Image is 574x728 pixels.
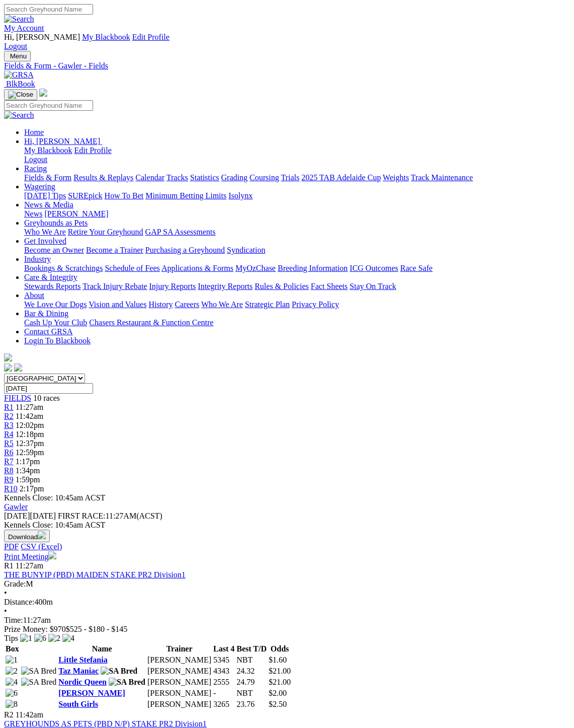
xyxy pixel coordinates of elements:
button: Toggle navigation [4,51,31,61]
img: GRSA [4,70,34,80]
a: Logout [4,42,27,50]
a: R5 [4,439,14,448]
a: Taz Maniac [58,667,99,675]
a: Cash Up Your Club [24,318,87,327]
img: 1 [6,656,18,665]
span: R1 [4,403,14,411]
span: 12:59pm [16,448,44,457]
a: Vision and Values [89,300,146,309]
img: download.svg [38,531,46,539]
a: [PERSON_NAME] [44,209,108,218]
th: Trainer [147,644,212,654]
span: $2.00 [269,689,287,697]
th: Odds [268,644,291,654]
span: Time: [4,616,23,624]
div: Bar & Dining [24,318,570,327]
td: 4343 [213,666,235,676]
div: 400m [4,598,570,607]
span: Distance: [4,598,34,606]
div: Download [4,542,570,551]
div: Hi, [PERSON_NAME] [24,146,570,164]
a: Track Maintenance [411,173,473,182]
div: Get Involved [24,246,570,255]
a: Trials [281,173,299,182]
img: 4 [62,634,74,643]
a: R3 [4,421,14,429]
a: Isolynx [228,191,253,200]
span: Hi, [PERSON_NAME] [4,33,80,41]
a: GAP SA Assessments [145,228,216,236]
td: [PERSON_NAME] [147,688,212,698]
span: R9 [4,475,14,484]
td: 24.79 [236,677,267,687]
input: Select date [4,383,93,394]
button: Toggle navigation [4,89,37,100]
img: 2 [48,634,60,643]
td: - [213,688,235,698]
img: 1 [20,634,32,643]
a: News & Media [24,200,73,209]
div: Prize Money: $970 [4,625,570,634]
img: facebook.svg [4,363,12,372]
img: SA Bred [21,667,57,676]
a: ICG Outcomes [350,264,398,272]
span: 2:17pm [20,484,44,493]
a: Applications & Forms [161,264,233,272]
a: [PERSON_NAME] [58,689,125,697]
img: Search [4,111,34,120]
a: Calendar [135,173,165,182]
a: Wagering [24,182,55,191]
img: logo-grsa-white.png [39,89,47,97]
a: R6 [4,448,14,457]
span: BlkBook [6,80,35,88]
span: 11:42am [16,710,43,719]
div: Greyhounds as Pets [24,228,570,237]
a: Get Involved [24,237,66,245]
a: Race Safe [400,264,432,272]
div: Wagering [24,191,570,200]
span: 11:27am [16,561,43,570]
a: FIELDS [4,394,31,402]
span: [DATE] [4,512,56,520]
a: Greyhounds as Pets [24,219,88,227]
a: 2025 TAB Adelaide Cup [301,173,381,182]
img: SA Bred [101,667,137,676]
a: Home [24,128,44,136]
a: Breeding Information [278,264,348,272]
a: GREYHOUNDS AS PETS (PBD N/P) STAKE PR2 Division1 [4,719,207,728]
img: twitter.svg [14,363,22,372]
td: 3265 [213,699,235,709]
a: R4 [4,430,14,439]
img: printer.svg [48,551,56,559]
a: Privacy Policy [292,300,339,309]
a: Become a Trainer [86,246,143,254]
div: M [4,579,570,589]
span: [DATE] [4,512,30,520]
div: Kennels Close: 10:45am ACST [4,521,570,530]
img: logo-grsa-white.png [4,353,12,361]
span: • [4,607,7,615]
span: Box [6,644,19,653]
a: R2 [4,412,14,420]
input: Search [4,4,93,15]
span: R8 [4,466,14,475]
a: Careers [175,300,199,309]
a: Who We Are [24,228,66,236]
img: Close [8,91,33,99]
a: Edit Profile [74,146,112,155]
a: Become an Owner [24,246,84,254]
img: 2 [6,667,18,676]
div: Industry [24,264,570,273]
a: Coursing [250,173,279,182]
a: Stay On Track [350,282,396,290]
span: 11:42am [16,412,43,420]
td: [PERSON_NAME] [147,699,212,709]
a: Statistics [190,173,219,182]
a: [DATE] Tips [24,191,66,200]
a: Bookings & Scratchings [24,264,103,272]
a: Minimum Betting Limits [145,191,226,200]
